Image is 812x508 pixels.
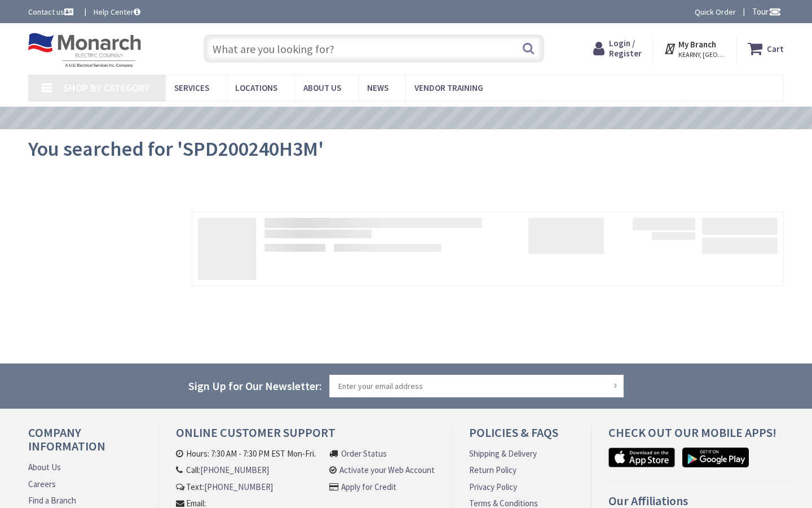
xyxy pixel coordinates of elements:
a: Cart [748,38,784,59]
span: You searched for 'SPD200240H3M' [28,136,324,161]
a: Find a Branch [28,494,76,506]
a: Order Status [341,448,387,459]
h4: Policies & FAQs [469,426,574,448]
h4: Check out Our Mobile Apps! [608,426,792,448]
a: Login / Register [593,38,642,59]
input: What are you looking for? [204,34,544,63]
li: Call: [176,464,324,476]
span: Sign Up for Our Newsletter: [188,379,322,393]
span: About Us [303,82,341,93]
li: Hours: 7:30 AM - 7:30 PM EST Mon-Fri. [176,448,324,459]
a: Help Center [94,6,140,17]
h4: Company Information [28,426,142,461]
strong: My Branch [678,39,716,50]
span: KEARNY, [GEOGRAPHIC_DATA] [678,50,726,59]
a: Shipping & Delivery [469,448,537,459]
input: Enter your email address [329,375,624,397]
span: Vendor Training [414,82,483,93]
span: News [367,82,389,93]
div: My Branch KEARNY, [GEOGRAPHIC_DATA] [664,38,726,59]
a: [PHONE_NUMBER] [204,481,273,493]
a: Careers [28,478,56,490]
a: Contact us [28,6,76,17]
span: Locations [235,82,277,93]
li: Text: [176,481,324,493]
span: Shop By Category [63,81,149,94]
h4: Online Customer Support [176,426,435,448]
span: Login / Register [609,38,642,59]
img: Monarch Electric Company [28,33,141,68]
span: Services [174,82,209,93]
a: Quick Order [695,6,736,17]
a: VIEW OUR VIDEO TRAINING LIBRARY [299,112,496,125]
a: Apply for Credit [341,481,396,493]
a: Activate your Web Account [339,464,435,476]
strong: Cart [767,38,784,59]
a: [PHONE_NUMBER] [200,464,269,476]
span: Tour [752,6,781,17]
a: About Us [28,461,61,473]
a: Privacy Policy [469,481,517,493]
a: Return Policy [469,464,517,476]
